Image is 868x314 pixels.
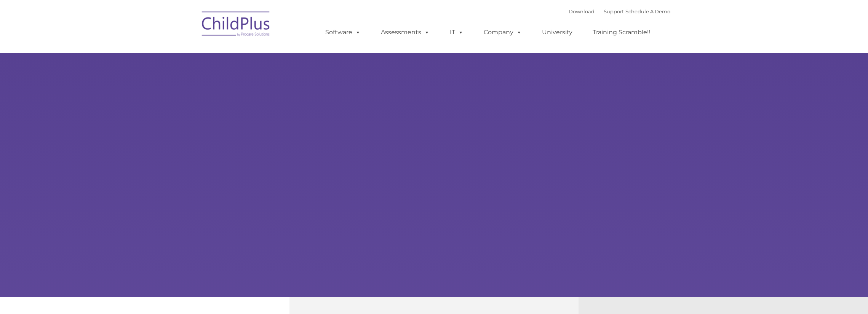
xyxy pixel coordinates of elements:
[318,25,368,40] a: Software
[585,25,658,40] a: Training Scramble!!
[569,8,595,14] a: Download
[373,25,437,40] a: Assessments
[534,25,580,40] a: University
[604,8,624,14] a: Support
[476,25,529,40] a: Company
[569,8,670,14] font: |
[625,8,670,14] a: Schedule A Demo
[198,6,274,44] img: ChildPlus by Procare Solutions
[442,25,471,40] a: IT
